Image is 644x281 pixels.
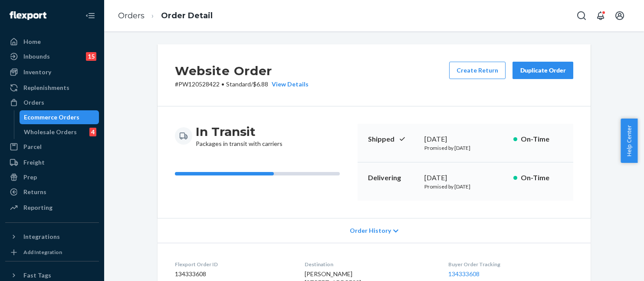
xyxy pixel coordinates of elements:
p: On-Time [521,134,563,144]
div: 4 [89,128,96,136]
button: View Details [268,80,309,89]
a: Inventory [5,65,99,79]
button: Open Search Box [573,7,590,24]
a: Parcel [5,140,99,154]
dt: Buyer Order Tracking [448,261,573,268]
div: Ecommerce Orders [24,113,79,122]
a: Orders [118,11,145,20]
span: • [221,80,224,88]
span: Standard [226,80,251,88]
div: 15 [86,52,96,61]
button: Create Return [449,62,506,79]
p: Promised by [DATE] [424,183,506,190]
div: Orders [23,98,44,107]
div: Add Integration [23,248,62,256]
dt: Destination [305,261,434,268]
a: Reporting [5,201,99,215]
dt: Flexport Order ID [175,261,291,268]
div: [DATE] [424,173,506,183]
div: Fast Tags [23,271,51,280]
div: Replenishments [23,83,69,92]
a: Returns [5,185,99,199]
button: Open notifications [592,7,609,24]
h2: Website Order [175,62,309,80]
div: Packages in transit with carriers [196,124,283,148]
div: Prep [23,173,37,182]
button: Duplicate Order [513,62,573,79]
p: Shipped [368,134,417,144]
div: Duplicate Order [520,66,566,75]
a: Replenishments [5,81,99,95]
p: Delivering [368,173,417,183]
div: Inbounds [23,52,50,61]
button: Integrations [5,230,99,244]
a: Orders [5,96,99,109]
h3: In Transit [196,124,283,139]
a: Add Integration [5,247,99,258]
button: Open account menu [611,7,628,24]
div: Home [23,37,41,46]
div: Reporting [23,203,53,212]
div: Integrations [23,232,60,241]
a: Prep [5,170,99,184]
div: Wholesale Orders [24,128,77,136]
button: Help Center [621,119,637,163]
a: Freight [5,155,99,169]
div: Freight [23,158,45,167]
p: # PW120528422 / $6.88 [175,80,309,89]
a: Ecommerce Orders [20,110,99,124]
span: Order History [350,226,391,235]
a: Home [5,35,99,49]
p: On-Time [521,173,563,183]
p: Promised by [DATE] [424,144,506,152]
div: Inventory [23,68,51,76]
a: Order Detail [161,11,213,20]
div: Parcel [23,142,42,151]
img: Flexport logo [10,11,46,20]
iframe: Opens a widget where you can chat to one of our agents [589,255,635,277]
ol: breadcrumbs [111,3,220,29]
dd: 134333608 [175,270,291,278]
div: [DATE] [424,134,506,144]
a: Inbounds15 [5,50,99,63]
a: 134333608 [448,270,480,278]
div: Returns [23,188,46,196]
button: Close Navigation [82,7,99,24]
a: Wholesale Orders4 [20,125,99,139]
